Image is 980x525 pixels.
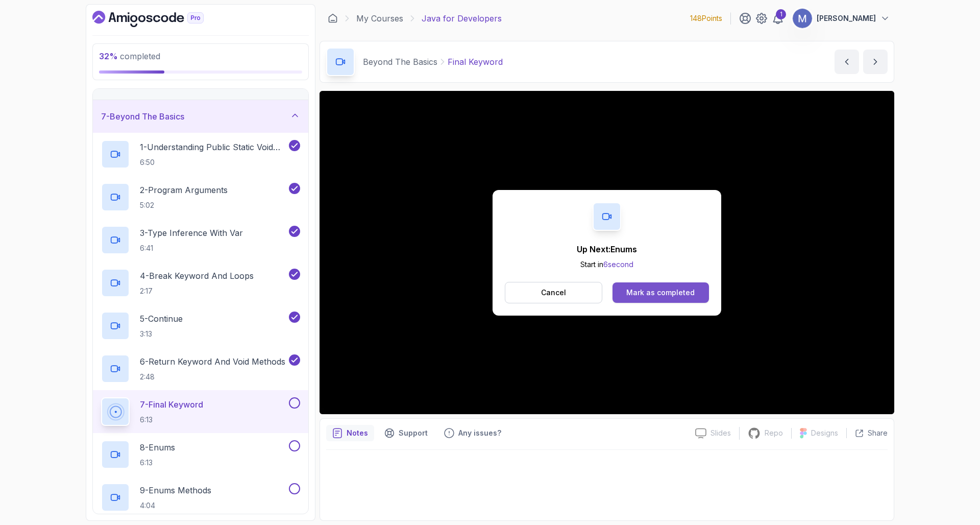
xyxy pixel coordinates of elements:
[577,259,637,270] p: Start in
[101,312,300,340] button: 5-Continue3:13
[140,313,183,325] p: 5 - Continue
[868,428,888,438] p: Share
[505,282,602,303] button: Cancel
[101,483,300,512] button: 9-Enums Methods4:04
[603,260,633,269] span: 6 second
[577,243,637,255] p: Up Next: Enums
[92,11,227,27] a: Dashboard
[458,428,501,438] p: Any issues?
[347,428,368,438] p: Notes
[101,140,300,169] button: 1-Understanding Public Static Void Main6:50
[140,329,183,339] p: 3:13
[378,425,434,441] button: Support button
[140,484,211,496] p: 9 - Enums Methods
[140,184,228,196] p: 2 - Program Arguments
[326,425,374,441] button: notes button
[541,288,566,298] p: Cancel
[99,51,160,61] span: completed
[710,428,731,438] p: Slides
[101,269,300,297] button: 4-Break Keyword And Loops2:17
[140,441,175,454] p: 8 - Enums
[140,372,285,382] p: 2:48
[793,9,812,28] img: user profile image
[140,200,228,210] p: 5:02
[140,243,243,253] p: 6:41
[101,183,300,211] button: 2-Program Arguments5:02
[438,425,507,441] button: Feedback button
[140,157,287,168] p: 6:50
[776,9,786,19] div: 1
[140,355,285,368] p: 6 - Return Keyword And Void Methods
[99,51,118,61] span: 32 %
[399,428,428,438] p: Support
[817,13,876,23] p: [PERSON_NAME]
[140,458,175,468] p: 6:13
[448,56,503,68] p: Final Keyword
[765,428,783,438] p: Repo
[101,226,300,254] button: 3-Type Inference With Var6:41
[140,398,203,411] p: 7 - Final Keyword
[140,415,203,425] p: 6:13
[792,8,890,29] button: user profile image[PERSON_NAME]
[846,428,888,438] button: Share
[140,141,287,153] p: 1 - Understanding Public Static Void Main
[101,110,184,123] h3: 7 - Beyond The Basics
[690,13,722,23] p: 148 Points
[93,100,308,133] button: 7-Beyond The Basics
[328,13,338,23] a: Dashboard
[422,12,502,25] p: Java for Developers
[101,440,300,469] button: 8-Enums6:13
[320,91,894,414] iframe: 7 - Final Keyword
[863,50,888,74] button: next content
[772,12,784,25] a: 1
[140,270,254,282] p: 4 - Break Keyword And Loops
[140,286,254,296] p: 2:17
[101,397,300,426] button: 7-Final Keyword6:13
[356,12,403,25] a: My Courses
[811,428,838,438] p: Designs
[626,288,695,298] div: Mark as completed
[140,500,211,511] p: 4:04
[140,227,243,239] p: 3 - Type Inference With Var
[101,354,300,383] button: 6-Return Keyword And Void Methods2:48
[363,56,437,68] p: Beyond The Basics
[835,50,859,74] button: previous content
[612,282,709,303] button: Mark as completed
